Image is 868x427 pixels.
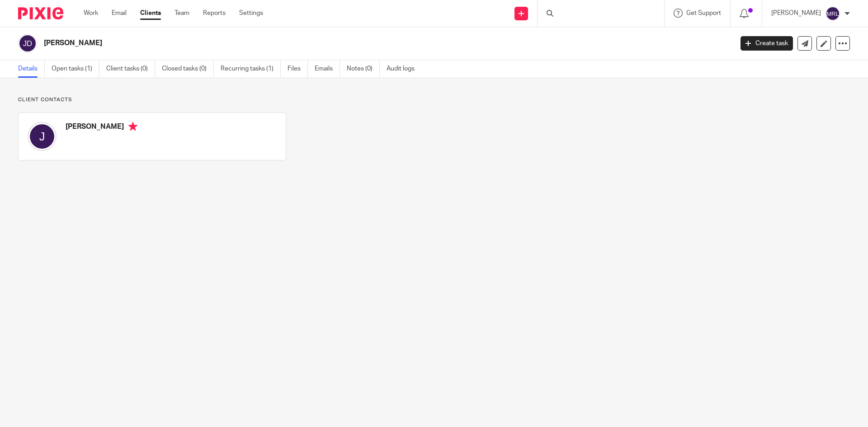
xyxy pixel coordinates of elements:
img: svg%3E [18,34,37,53]
a: Edit client [816,36,831,51]
span: Get Support [686,10,721,16]
h2: [PERSON_NAME] [44,38,590,48]
a: Audit logs [387,60,421,78]
a: Work [84,9,98,18]
a: Open tasks (1) [52,60,99,78]
a: Files [288,60,308,78]
h4: [PERSON_NAME] [66,122,137,133]
a: Reports [203,9,226,18]
a: Team [175,9,189,18]
a: Client tasks (0) [106,60,155,78]
img: Pixie [18,7,63,19]
a: Email [112,9,127,18]
a: Emails [315,60,340,78]
a: Settings [239,9,263,18]
p: [PERSON_NAME] [771,9,821,18]
a: Notes (0) [347,60,380,78]
img: svg%3E [826,6,840,21]
a: Closed tasks (0) [162,60,214,78]
a: Clients [140,9,161,18]
a: Recurring tasks (1) [221,60,281,78]
a: Create task [741,36,793,51]
i: Primary [128,122,137,131]
a: Details [18,60,45,78]
img: svg%3E [28,122,57,151]
p: Client contacts [18,96,286,103]
a: Send new email [797,36,812,51]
